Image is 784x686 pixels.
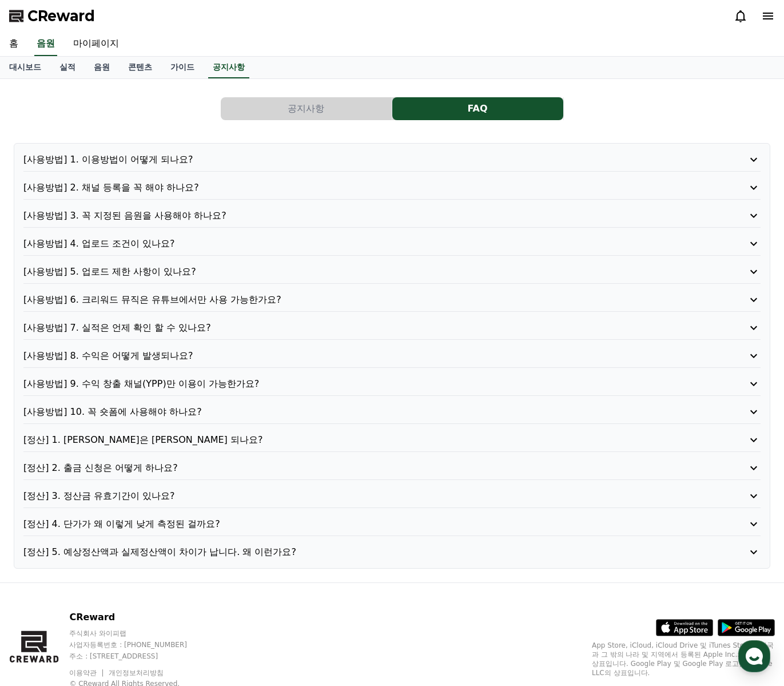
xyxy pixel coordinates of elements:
[23,237,702,251] p: [사용방법] 4. 업로드 조건이 있나요?
[50,57,85,78] a: 실적
[27,7,95,25] span: CReward
[23,293,761,307] button: [사용방법] 6. 크리워드 뮤직은 유튜브에서만 사용 가능한가요?
[23,433,761,447] button: [정산] 1. [PERSON_NAME]은 [PERSON_NAME] 되나요?
[23,321,761,335] button: [사용방법] 7. 실적은 언제 확인 할 수 있나요?
[119,57,161,78] a: 콘텐츠
[23,349,761,363] button: [사용방법] 8. 수익은 어떻게 발생되나요?
[69,610,209,624] p: CReward
[69,669,105,677] a: 이용약관
[392,97,563,120] button: FAQ
[69,652,209,661] p: 주소 : [STREET_ADDRESS]
[23,153,761,166] button: [사용방법] 1. 이용방법이 어떻게 되나요?
[36,380,43,389] span: 홈
[9,7,95,25] a: CReward
[161,57,204,78] a: 가이드
[23,377,702,391] p: [사용방법] 9. 수익 창출 채널(YPP)만 이용이 가능한가요?
[23,461,702,475] p: [정산] 2. 출금 신청은 어떻게 하나요?
[392,97,564,120] a: FAQ
[23,545,702,559] p: [정산] 5. 예상정산액과 실제정산액이 차이가 납니다. 왜 이런가요?
[23,433,702,447] p: [정산] 1. [PERSON_NAME]은 [PERSON_NAME] 되나요?
[75,363,148,391] a: 대화
[592,641,775,677] p: App Store, iCloud, iCloud Drive 및 iTunes Store는 미국과 그 밖의 나라 및 지역에서 등록된 Apple Inc.의 서비스 상표입니다. Goo...
[148,363,220,391] a: 설정
[23,181,761,195] button: [사용방법] 2. 채널 등록을 꼭 해야 하나요?
[69,629,209,638] p: 주식회사 와이피랩
[23,489,761,503] button: [정산] 3. 정산금 유효기간이 있나요?
[23,209,702,223] p: [사용방법] 3. 꼭 지정된 음원을 사용해야 하나요?
[23,405,761,419] button: [사용방법] 10. 꼭 숏폼에 사용해야 하나요?
[23,153,702,166] p: [사용방법] 1. 이용방법이 어떻게 되나요?
[34,32,57,56] a: 음원
[221,97,392,120] a: 공지사항
[23,349,702,363] p: [사용방법] 8. 수익은 어떻게 발생되나요?
[23,545,761,559] button: [정산] 5. 예상정산액과 실제정산액이 차이가 납니다. 왜 이런가요?
[23,517,761,531] button: [정산] 4. 단가가 왜 이렇게 낮게 측정된 걸까요?
[23,237,761,251] button: [사용방법] 4. 업로드 조건이 있나요?
[109,669,164,677] a: 개인정보처리방침
[23,265,702,279] p: [사용방법] 5. 업로드 제한 사항이 있나요?
[23,321,702,335] p: [사용방법] 7. 실적은 언제 확인 할 수 있나요?
[105,380,118,390] span: 대화
[221,97,392,120] button: 공지사항
[3,363,75,391] a: 홈
[23,405,702,419] p: [사용방법] 10. 꼭 숏폼에 사용해야 하나요?
[23,209,761,223] button: [사용방법] 3. 꼭 지정된 음원을 사용해야 하나요?
[23,461,761,475] button: [정산] 2. 출금 신청은 어떻게 하나요?
[23,293,702,307] p: [사용방법] 6. 크리워드 뮤직은 유튜브에서만 사용 가능한가요?
[23,489,702,503] p: [정산] 3. 정산금 유효기간이 있나요?
[23,517,702,531] p: [정산] 4. 단가가 왜 이렇게 낮게 측정된 걸까요?
[23,181,702,195] p: [사용방법] 2. 채널 등록을 꼭 해야 하나요?
[23,377,761,391] button: [사용방법] 9. 수익 창출 채널(YPP)만 이용이 가능한가요?
[177,380,190,389] span: 설정
[85,57,119,78] a: 음원
[69,640,209,649] p: 사업자등록번호 : [PHONE_NUMBER]
[64,32,128,56] a: 마이페이지
[23,265,761,279] button: [사용방법] 5. 업로드 제한 사항이 있나요?
[208,57,249,78] a: 공지사항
